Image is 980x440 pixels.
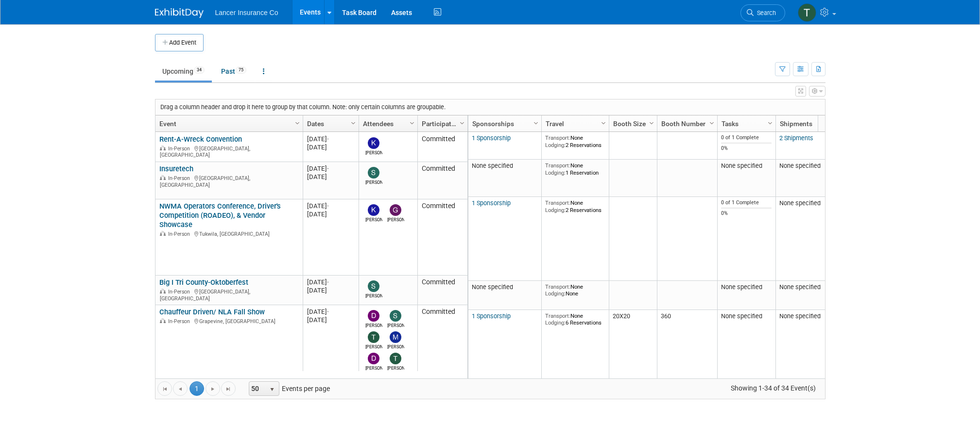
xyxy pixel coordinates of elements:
[545,134,605,148] div: None 2 Reservations
[779,312,821,320] span: None specified
[408,119,416,127] span: Column Settings
[159,287,298,302] div: [GEOGRAPHIC_DATA], [GEOGRAPHIC_DATA]
[159,229,298,238] div: Tukwila, [GEOGRAPHIC_DATA]
[368,331,379,343] img: Terrence Forrest
[365,179,382,186] div: Steven O'Shea
[307,173,354,181] div: [DATE]
[236,381,340,396] span: Events per page
[545,162,570,169] span: Transport:
[417,132,467,162] td: Committed
[307,308,354,316] div: [DATE]
[168,318,193,325] span: In-Person
[349,119,357,127] span: Column Settings
[545,319,566,326] span: Lodging:
[221,381,236,396] a: Go to the last page
[176,385,184,393] span: Go to the previous page
[545,162,605,176] div: None 1 Reservation
[365,149,382,156] div: kathy egan
[327,135,329,143] span: -
[661,115,711,132] a: Booth Number
[160,318,166,323] img: In-Person Event
[545,134,570,141] span: Transport:
[765,115,775,130] a: Column Settings
[365,292,382,299] div: Steven Shapiro
[307,115,352,132] a: Dates
[307,135,354,143] div: [DATE]
[368,353,379,364] img: Dana Turilli
[307,143,354,151] div: [DATE]
[327,165,329,172] span: -
[368,137,379,149] img: kathy egan
[365,216,382,223] div: Kimberlee Bissegger
[648,119,655,127] span: Column Settings
[417,305,467,375] td: Committed
[327,308,329,315] span: -
[545,169,566,176] span: Lodging:
[155,8,204,18] img: ExhibitDay
[532,119,540,127] span: Column Settings
[422,115,461,132] a: Participation
[159,164,193,173] a: Insuretech
[600,119,607,127] span: Column Settings
[754,9,776,16] span: Search
[545,290,566,297] span: Lodging:
[155,99,825,115] div: Drag a column header and drop it here to group by that column. Note: only certain columns are gro...
[390,310,401,322] img: Steven O'Shea
[613,115,651,132] a: Booth Size
[417,276,467,305] td: Committed
[531,115,541,130] a: Column Settings
[721,134,772,141] div: 0 of 1 Complete
[159,308,265,316] a: Chauffeur Driven/ NLA Fall Show
[168,231,193,237] span: In-Person
[307,164,354,173] div: [DATE]
[268,386,276,393] span: select
[293,119,301,127] span: Column Settings
[189,381,204,396] span: 1
[545,199,570,206] span: Transport:
[545,283,570,290] span: Transport:
[545,283,605,297] div: None None
[368,280,379,292] img: Steven Shapiro
[721,162,772,170] div: None specified
[368,310,379,322] img: Dennis Kelly
[159,115,296,132] a: Event
[168,146,193,152] span: In-Person
[390,331,401,343] img: Matt Mushorn
[407,115,417,130] a: Column Settings
[472,134,511,142] a: 1 Sponsorship
[159,135,242,144] a: Rent-A-Wreck Convention
[307,316,354,324] div: [DATE]
[160,231,166,236] img: In-Person Event
[722,381,825,395] span: Showing 1-34 of 34 Event(s)
[390,353,401,364] img: Terry Fichter
[292,115,303,130] a: Column Settings
[390,204,401,216] img: Genevieve Clayton
[472,162,513,169] span: None specified
[159,202,281,229] a: NWMA Operators Conference, Driver's Competition (ROADEO), & Vendor Showcase
[740,4,785,21] a: Search
[798,3,816,22] img: Terrence Forrest
[545,312,605,326] div: None 6 Reservations
[209,385,217,393] span: Go to the next page
[721,145,772,152] div: 0%
[161,385,169,393] span: Go to the first page
[721,210,772,217] div: 0%
[160,175,166,180] img: In-Person Event
[307,202,354,210] div: [DATE]
[545,207,566,213] span: Lodging:
[365,364,382,372] div: Dana Turilli
[472,115,535,132] a: Sponsorships
[206,381,220,396] a: Go to the next page
[722,115,769,132] a: Tasks
[417,199,467,276] td: Committed
[546,115,602,132] a: Travel
[545,142,566,148] span: Lodging:
[307,286,354,294] div: [DATE]
[159,144,298,159] div: [GEOGRAPHIC_DATA], [GEOGRAPHIC_DATA]
[249,382,266,395] span: 50
[159,174,298,188] div: [GEOGRAPHIC_DATA], [GEOGRAPHIC_DATA]
[160,146,166,150] img: In-Person Event
[327,202,329,210] span: -
[721,312,772,320] div: None specified
[365,322,382,329] div: Dennis Kelly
